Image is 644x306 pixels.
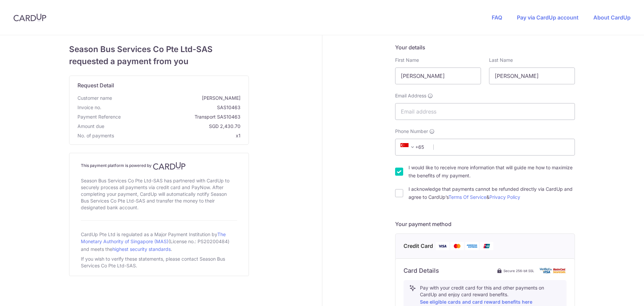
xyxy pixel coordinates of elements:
[77,95,112,101] span: Customer name
[465,242,479,250] img: American Express
[395,103,575,120] input: Email address
[448,194,486,200] a: Terms Of Service
[112,246,171,252] a: highest security standards
[480,242,493,250] img: Union Pay
[404,267,439,275] h6: Card Details
[489,194,520,200] a: Privacy Policy
[395,220,575,228] h5: Your payment method
[395,43,575,51] h5: Your details
[115,95,240,101] span: [PERSON_NAME]
[81,229,237,254] div: CardUp Pte Ltd is regulated as a Major Payment Institution by (License no.: PS20200484) and meets...
[104,104,240,111] span: SAS10463
[420,299,532,305] a: See eligible cards and card reward benefits here
[503,268,534,273] span: Secure 256-bit SSL
[123,114,240,120] span: Transport SAS10463
[69,55,249,68] span: requested a payment from you
[77,132,114,139] span: No. of payments
[398,143,429,151] span: +65
[436,242,449,250] img: Visa
[593,14,631,21] a: About CardUp
[81,162,237,170] h4: This payment platform is powered by
[409,164,575,180] label: I would like to receive more information that will guide me how to maximize the benefits of my pa...
[395,57,419,63] label: First Name
[409,185,575,201] label: I acknowledge that payments cannot be refunded directly via CardUp and agree to CardUp’s &
[81,254,237,270] div: If you wish to verify these statements, please contact Season Bus Services Co Pte Ltd-SAS.
[540,268,567,273] img: card secure
[395,68,481,84] input: First name
[395,128,428,135] span: Phone Number
[400,143,417,151] span: +65
[420,285,561,306] p: Pay with your credit card for this and other payments on CardUp and enjoy card reward benefits.
[77,114,121,120] span: translation missing: en.payment_reference
[69,43,249,55] span: Season Bus Services Co Pte Ltd-SAS
[81,176,237,212] div: Season Bus Services Co Pte Ltd-SAS has partnered with CardUp to securely process all payments via...
[153,162,186,170] img: CardUp
[77,82,114,89] span: translation missing: en.request_detail
[489,68,575,84] input: Last name
[77,104,101,111] span: Invoice no.
[492,14,502,21] a: FAQ
[489,57,513,63] label: Last Name
[450,242,464,250] img: Mastercard
[13,13,46,21] img: CardUp
[517,14,579,21] a: Pay via CardUp account
[236,133,240,138] span: x1
[107,123,240,130] span: SGD 2,430.70
[395,92,426,99] span: Email Address
[404,242,433,250] span: Credit Card
[77,123,104,130] span: Amount due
